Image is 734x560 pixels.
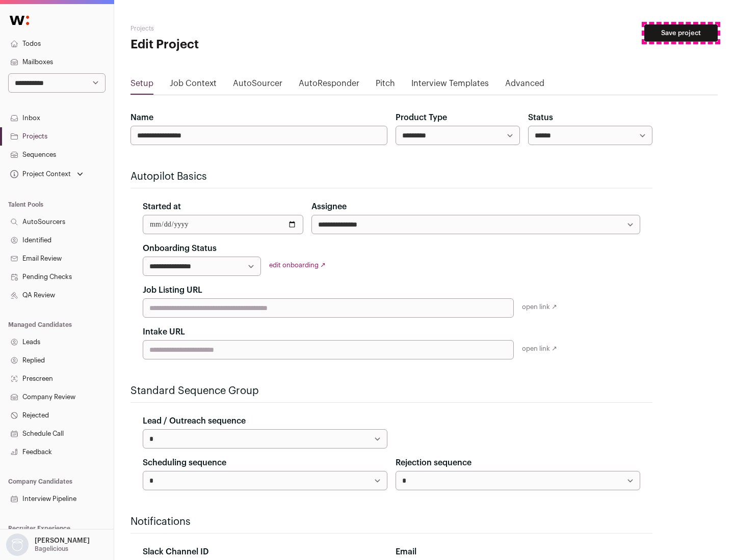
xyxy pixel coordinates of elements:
[4,10,35,31] img: Wellfound
[130,77,153,94] a: Setup
[396,546,640,558] div: Email
[130,384,652,398] h2: Standard Sequence Group
[35,537,90,545] p: [PERSON_NAME]
[143,242,217,255] label: Onboarding Status
[143,415,246,427] label: Lead / Outreach sequence
[396,111,447,124] label: Product Type
[376,77,395,94] a: Pitch
[8,167,85,181] button: Open dropdown
[311,201,347,213] label: Assignee
[8,170,71,178] div: Project Context
[233,77,282,94] a: AutoSourcer
[6,534,29,556] img: nopic.png
[143,201,181,213] label: Started at
[411,77,489,94] a: Interview Templates
[396,457,471,469] label: Rejection sequence
[143,457,226,469] label: Scheduling sequence
[143,546,208,558] label: Slack Channel ID
[130,111,153,124] label: Name
[299,77,359,94] a: AutoResponder
[130,515,652,529] h2: Notifications
[269,262,326,268] a: edit onboarding ↗
[130,170,652,184] h2: Autopilot Basics
[4,534,92,556] button: Open dropdown
[170,77,217,94] a: Job Context
[143,284,202,296] label: Job Listing URL
[130,37,326,53] h1: Edit Project
[528,111,553,124] label: Status
[130,24,326,33] h2: Projects
[505,77,544,94] a: Advanced
[143,326,185,338] label: Intake URL
[35,545,68,553] p: Bagelicious
[644,24,718,42] button: Save project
